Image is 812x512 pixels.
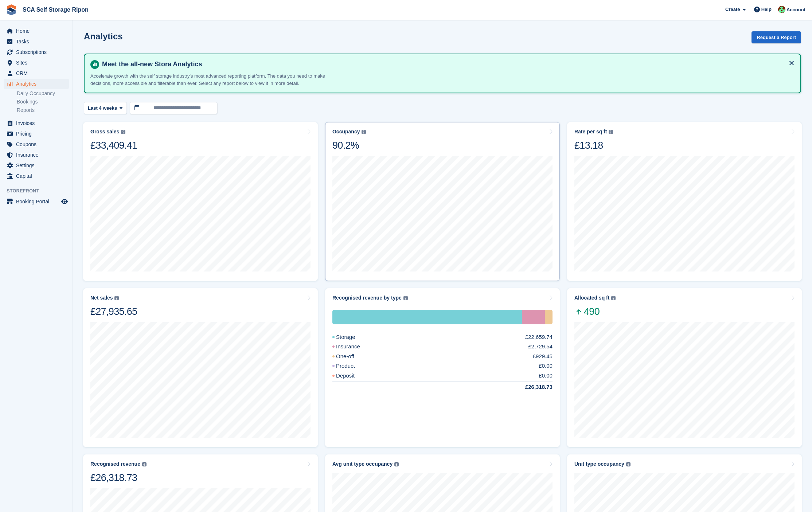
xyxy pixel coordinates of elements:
span: Create [725,6,740,13]
img: Ross Chapman [778,6,785,13]
div: Allocated sq ft [574,295,609,301]
div: Deposit [332,372,372,380]
span: Last 4 weeks [88,105,117,112]
span: 490 [574,305,616,318]
div: One-off [545,310,553,324]
span: Coupons [16,139,60,149]
span: Help [761,6,772,13]
div: Product [332,362,372,370]
button: Last 4 weeks [84,102,127,114]
div: Storage [332,310,522,324]
span: Subscriptions [16,47,60,57]
div: One-off [332,352,372,361]
a: menu [4,58,69,68]
span: Invoices [16,118,60,128]
img: icon-info-grey-7440780725fd019a000dd9b08b2336e03edf1995a4989e88bcd33f0948082b44.svg [403,296,408,300]
span: Booking Portal [16,196,60,207]
div: Unit type occupancy [574,461,624,467]
img: icon-info-grey-7440780725fd019a000dd9b08b2336e03edf1995a4989e88bcd33f0948082b44.svg [362,130,366,134]
div: £26,318.73 [508,383,553,391]
span: Insurance [16,150,60,160]
div: Insurance [332,343,378,351]
div: Recognised revenue by type [332,295,402,301]
div: £22,659.74 [525,333,553,341]
a: Daily Occupancy [17,90,69,97]
div: Recognised revenue [90,461,140,467]
img: stora-icon-8386f47178a22dfd0bd8f6a31ec36ba5ce8667c1dd55bd0f319d3a0aa187defe.svg [6,4,17,15]
span: Tasks [16,36,60,47]
a: Reports [17,107,69,114]
a: menu [4,171,69,181]
div: £26,318.73 [90,472,147,484]
div: Avg unit type occupancy [332,461,393,467]
span: Storefront [7,187,73,195]
a: menu [4,47,69,57]
a: menu [4,79,69,89]
a: SCA Self Storage Ripon [20,4,91,16]
img: icon-info-grey-7440780725fd019a000dd9b08b2336e03edf1995a4989e88bcd33f0948082b44.svg [121,130,125,134]
img: icon-info-grey-7440780725fd019a000dd9b08b2336e03edf1995a4989e88bcd33f0948082b44.svg [611,296,616,300]
a: menu [4,139,69,149]
div: £13.18 [574,139,613,152]
div: Gross sales [90,129,119,135]
div: Occupancy [332,129,360,135]
span: Home [16,26,60,36]
span: Pricing [16,129,60,139]
a: menu [4,68,69,78]
span: Capital [16,171,60,181]
a: menu [4,36,69,47]
a: menu [4,150,69,160]
div: £33,409.41 [90,139,137,152]
h4: Meet the all-new Stora Analytics [99,60,795,69]
div: £929.45 [533,352,553,361]
span: CRM [16,68,60,78]
a: menu [4,129,69,139]
img: icon-info-grey-7440780725fd019a000dd9b08b2336e03edf1995a4989e88bcd33f0948082b44.svg [626,462,631,466]
img: icon-info-grey-7440780725fd019a000dd9b08b2336e03edf1995a4989e88bcd33f0948082b44.svg [609,130,613,134]
div: £2,729.54 [528,343,553,351]
button: Request a Report [752,31,801,43]
span: Settings [16,160,60,171]
a: Bookings [17,98,69,105]
img: icon-info-grey-7440780725fd019a000dd9b08b2336e03edf1995a4989e88bcd33f0948082b44.svg [114,296,119,300]
span: Account [786,6,805,13]
div: Rate per sq ft [574,129,607,135]
a: menu [4,160,69,171]
div: £0.00 [539,372,553,380]
img: icon-info-grey-7440780725fd019a000dd9b08b2336e03edf1995a4989e88bcd33f0948082b44.svg [142,462,147,466]
p: Accelerate growth with the self storage industry's most advanced reporting platform. The data you... [90,73,346,87]
div: Insurance [522,310,545,324]
img: icon-info-grey-7440780725fd019a000dd9b08b2336e03edf1995a4989e88bcd33f0948082b44.svg [394,462,399,466]
a: menu [4,196,69,207]
div: £27,935.65 [90,305,137,318]
div: Net sales [90,295,113,301]
span: Sites [16,58,60,68]
a: menu [4,118,69,128]
a: Preview store [60,197,69,206]
div: £0.00 [539,362,553,370]
div: Storage [332,333,373,341]
div: 90.2% [332,139,366,152]
a: menu [4,26,69,36]
span: Analytics [16,79,60,89]
h2: Analytics [84,31,123,41]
